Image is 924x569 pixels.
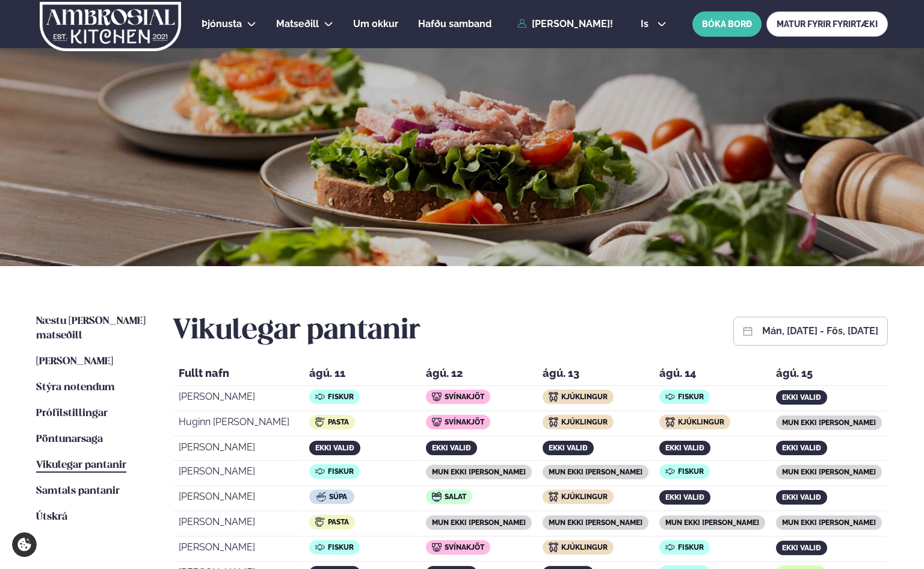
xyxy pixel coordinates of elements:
img: icon img [315,417,325,427]
th: ágú. 14 [654,364,770,386]
a: Stýra notendum [36,381,115,395]
span: Svínakjöt [445,418,484,426]
span: mun ekki [PERSON_NAME] [782,518,876,527]
span: Fiskur [678,393,704,401]
img: icon img [432,392,442,402]
span: ekki valið [315,444,354,452]
span: ekki valið [782,544,821,552]
span: Prófílstillingar [36,408,108,418]
img: logo [38,2,182,51]
a: [PERSON_NAME]! [517,19,613,30]
span: is [641,19,652,29]
span: Matseðill [276,18,319,30]
span: Fiskur [328,543,354,552]
span: ekki valið [432,444,471,452]
span: Stýra notendum [36,382,115,393]
span: Fiskur [678,467,704,476]
a: Matseðill [276,17,319,31]
span: Hafðu samband [418,18,491,30]
a: Hafðu samband [418,17,491,31]
img: icon img [665,417,675,427]
span: Fiskur [328,393,354,401]
span: mun ekki [PERSON_NAME] [782,418,876,427]
a: [PERSON_NAME] [36,355,113,369]
th: ágú. 11 [304,364,420,386]
span: Vikulegar pantanir [36,460,126,470]
img: icon img [316,492,326,502]
th: ágú. 12 [421,364,537,386]
span: Pöntunarsaga [36,434,103,444]
img: icon img [315,543,325,552]
span: mun ekki [PERSON_NAME] [782,468,876,476]
img: icon img [665,392,675,402]
span: Kjúklingur [561,418,608,426]
span: Salat [445,493,466,501]
span: mun ekki [PERSON_NAME] [549,468,642,476]
th: ágú. 13 [538,364,653,386]
a: Útskrá [36,510,67,524]
span: Um okkur [353,18,398,30]
a: Vikulegar pantanir [36,458,126,473]
a: MATUR FYRIR FYRIRTÆKI [766,11,888,37]
td: [PERSON_NAME] [174,538,303,562]
img: icon img [432,492,442,502]
a: Pöntunarsaga [36,432,103,447]
span: mun ekki [PERSON_NAME] [549,518,642,527]
button: mán, [DATE] - fös, [DATE] [762,326,878,336]
span: Pasta [328,418,349,426]
a: Cookie settings [12,532,37,557]
span: Fiskur [678,543,704,552]
td: Huginn [PERSON_NAME] [174,412,303,437]
h2: Vikulegar pantanir [173,314,420,348]
span: Útskrá [36,512,67,522]
a: Næstu [PERSON_NAME] matseðill [36,314,149,343]
span: Kjúklingur [561,393,608,401]
span: ekki valið [782,444,821,452]
span: [PERSON_NAME] [36,356,113,367]
td: [PERSON_NAME] [174,387,303,411]
span: ekki valið [549,444,588,452]
td: [PERSON_NAME] [174,438,303,461]
img: icon img [315,517,325,527]
td: [PERSON_NAME] [174,487,303,511]
img: icon img [665,467,675,476]
img: icon img [432,543,442,552]
img: icon img [665,543,675,552]
th: ágú. 15 [771,364,887,386]
span: ekki valið [665,444,704,452]
a: Þjónusta [202,17,242,31]
a: Prófílstillingar [36,406,108,421]
span: Kjúklingur [561,493,608,501]
img: icon img [549,417,558,427]
button: BÓKA BORÐ [692,11,762,37]
span: mun ekki [PERSON_NAME] [432,468,526,476]
span: Svínakjöt [445,393,484,401]
span: ekki valið [782,393,821,402]
span: Samtals pantanir [36,486,120,496]
img: icon img [549,392,558,402]
img: icon img [315,467,325,476]
img: icon img [315,392,325,402]
th: Fullt nafn [174,364,303,386]
span: Þjónusta [202,18,242,30]
span: Fiskur [328,467,354,476]
span: Kjúklingur [561,543,608,552]
span: Pasta [328,518,349,526]
td: [PERSON_NAME] [174,512,303,536]
span: Súpa [329,493,347,501]
td: [PERSON_NAME] [174,462,303,486]
img: icon img [549,543,558,552]
span: mun ekki [PERSON_NAME] [665,518,759,527]
span: ekki valið [782,493,821,502]
a: Um okkur [353,17,398,31]
a: Samtals pantanir [36,484,120,499]
span: Næstu [PERSON_NAME] matseðill [36,316,146,341]
img: icon img [549,492,558,502]
button: is [631,19,676,29]
span: mun ekki [PERSON_NAME] [432,518,526,527]
span: Svínakjöt [445,543,484,552]
span: Kjúklingur [678,418,724,426]
img: icon img [432,417,442,427]
span: ekki valið [665,493,704,502]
